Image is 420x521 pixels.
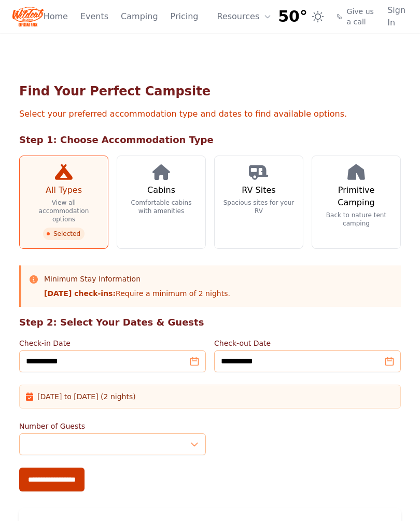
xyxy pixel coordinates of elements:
a: Events [80,10,108,23]
h3: Primitive Camping [320,184,392,209]
a: Pricing [171,10,199,23]
a: RV Sites Spacious sites for your RV [214,156,303,249]
h2: Step 2: Select Your Dates & Guests [19,315,401,330]
span: Give us a call [347,6,375,27]
p: Spacious sites for your RV [223,199,295,215]
strong: [DATE] check-ins: [44,289,116,298]
h2: Step 1: Choose Accommodation Type [19,133,401,147]
h3: All Types [46,184,82,196]
p: Back to nature tent camping [320,211,392,228]
p: Select your preferred accommodation type and dates to find available options. [19,108,401,120]
label: Check-out Date [214,338,401,348]
a: Give us a call [337,6,375,27]
label: Number of Guests [19,421,206,431]
span: [DATE] to [DATE] (2 nights) [37,391,136,402]
img: Wildcat Logo [12,4,44,29]
h3: RV Sites [242,184,275,196]
button: Resources [211,6,278,27]
a: Camping [121,10,158,23]
p: Comfortable cabins with amenities [125,199,197,215]
a: Primitive Camping Back to nature tent camping [312,156,401,249]
a: All Types View all accommodation options Selected [19,156,108,249]
span: 50° [278,7,307,26]
a: Sign In [387,4,408,29]
h1: Find Your Perfect Campsite [19,83,401,100]
label: Check-in Date [19,338,206,348]
h3: Cabins [147,184,175,196]
p: Require a minimum of 2 nights. [44,288,230,299]
h3: Minimum Stay Information [44,274,230,284]
a: Home [44,10,68,23]
a: Cabins Comfortable cabins with amenities [117,156,206,249]
p: View all accommodation options [28,199,100,223]
span: Selected [43,228,85,240]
